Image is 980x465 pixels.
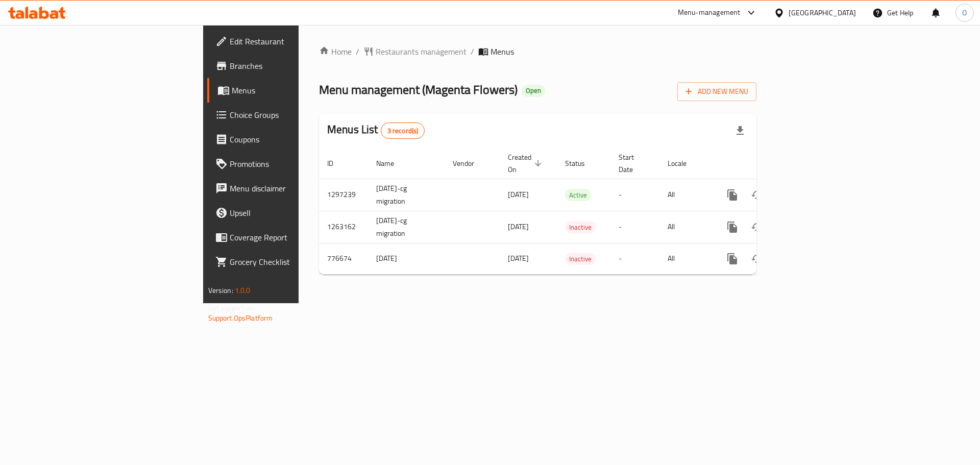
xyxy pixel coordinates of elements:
[207,225,367,250] a: Coverage Report
[508,252,529,265] span: [DATE]
[491,45,514,58] span: Menus
[327,157,347,169] span: ID
[508,151,545,176] span: Created On
[685,85,748,98] span: Add New Menu
[745,215,769,239] button: Change Status
[720,247,745,271] button: more
[319,148,826,275] table: enhanced table
[677,82,756,101] button: Add New Menu
[230,158,359,170] span: Promotions
[230,133,359,145] span: Coupons
[327,122,425,139] h2: Menus List
[678,7,741,19] div: Menu-management
[789,7,856,18] div: [GEOGRAPHIC_DATA]
[619,151,647,176] span: Start Date
[565,253,596,265] span: Inactive
[565,157,598,169] span: Status
[319,78,518,101] span: Menu management ( Magenta Flowers )
[368,243,445,274] td: [DATE]
[471,45,474,58] li: /
[208,301,255,314] span: Get support on:
[207,127,367,152] a: Coupons
[230,109,359,121] span: Choice Groups
[376,45,467,58] span: Restaurants management
[207,176,367,201] a: Menu disclaimer
[230,35,359,47] span: Edit Restaurant
[235,284,251,297] span: 1.0.0
[207,152,367,176] a: Promotions
[522,86,545,95] span: Open
[745,183,769,207] button: Change Status
[363,45,467,58] a: Restaurants management
[712,148,826,179] th: Actions
[207,78,367,103] a: Menus
[962,7,967,18] span: O
[522,85,545,97] div: Open
[368,211,445,243] td: [DATE]-cg migration
[381,123,425,139] div: Total records count
[208,284,233,297] span: Version:
[207,54,367,78] a: Branches
[610,243,659,274] td: -
[208,311,273,325] a: Support.OpsPlatform
[610,179,659,211] td: -
[230,182,359,194] span: Menu disclaimer
[230,60,359,72] span: Branches
[659,243,712,274] td: All
[728,118,752,143] div: Export file
[207,103,367,127] a: Choice Groups
[207,29,367,54] a: Edit Restaurant
[381,126,425,136] span: 3 record(s)
[230,231,359,243] span: Coverage Report
[720,183,745,207] button: more
[508,220,529,233] span: [DATE]
[319,45,756,58] nav: breadcrumb
[668,157,700,169] span: Locale
[232,84,359,96] span: Menus
[565,189,591,201] span: Active
[720,215,745,239] button: more
[565,222,596,233] span: Inactive
[230,256,359,268] span: Grocery Checklist
[745,247,769,271] button: Change Status
[659,179,712,211] td: All
[508,188,529,201] span: [DATE]
[659,211,712,243] td: All
[368,179,445,211] td: [DATE]-cg migration
[610,211,659,243] td: -
[565,253,596,265] div: Inactive
[453,157,487,169] span: Vendor
[207,201,367,225] a: Upsell
[230,207,359,219] span: Upsell
[376,157,407,169] span: Name
[207,250,367,274] a: Grocery Checklist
